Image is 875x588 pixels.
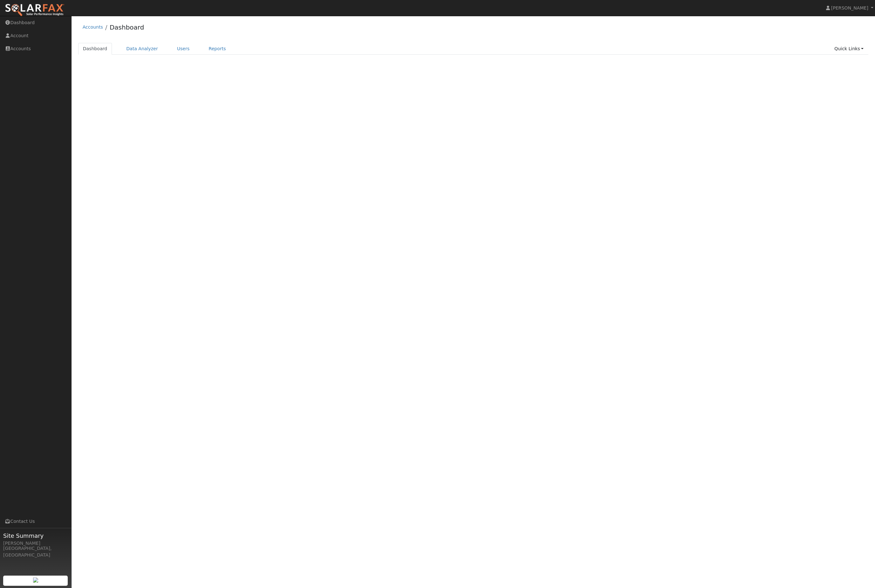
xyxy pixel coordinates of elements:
[3,540,68,547] div: [PERSON_NAME]
[172,43,195,55] a: Users
[830,43,868,55] a: Quick Links
[831,5,868,10] span: [PERSON_NAME]
[110,24,144,31] a: Dashboard
[121,43,163,55] a: Data Analyzer
[3,531,68,540] span: Site Summary
[83,24,103,30] a: Accounts
[5,3,65,17] img: SolarFax
[3,545,68,558] div: [GEOGRAPHIC_DATA], [GEOGRAPHIC_DATA]
[204,43,231,55] a: Reports
[78,43,112,55] a: Dashboard
[33,578,38,583] img: retrieve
